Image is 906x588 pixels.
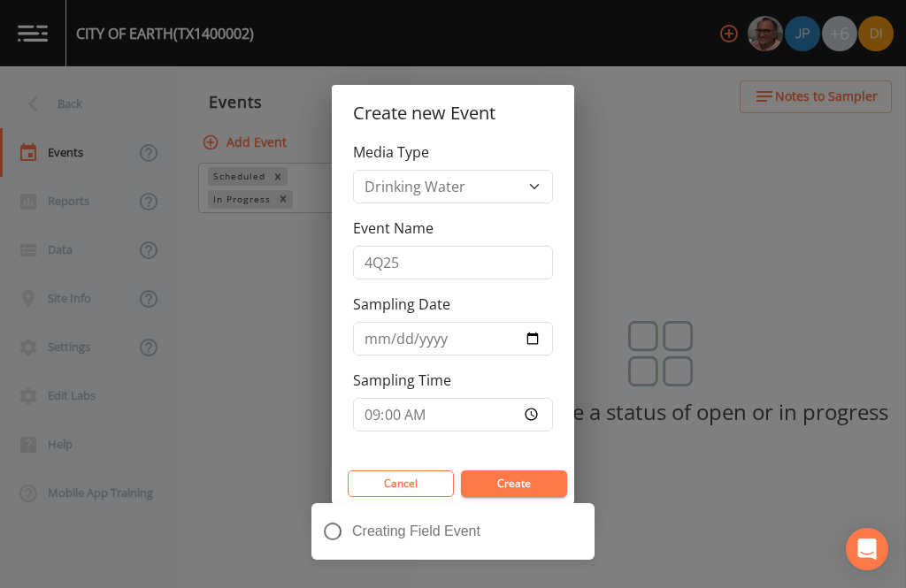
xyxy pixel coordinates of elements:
button: Create [461,470,567,497]
label: Sampling Time [353,370,451,391]
label: Media Type [353,141,429,163]
label: Event Name [353,218,434,239]
h2: Create new Event [332,85,574,141]
div: Open Intercom Messenger [846,528,888,570]
button: Cancel [348,470,454,497]
div: Creating Field Event [311,503,595,560]
label: Sampling Date [353,294,450,315]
